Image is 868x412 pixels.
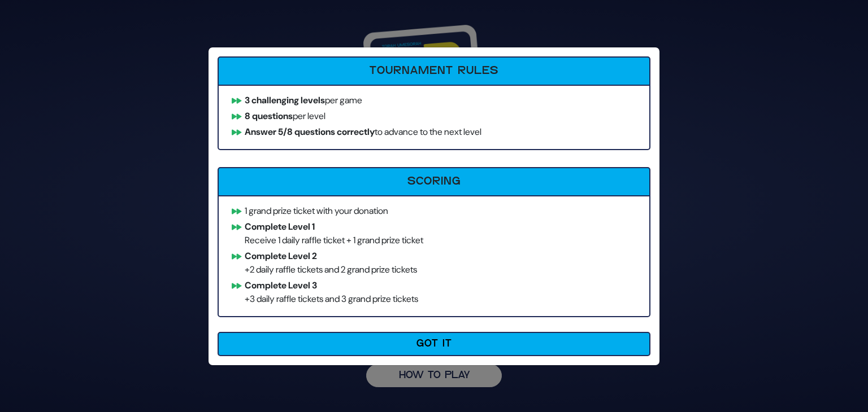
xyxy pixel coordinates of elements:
[227,249,641,277] li: +2 daily raffle tickets and 2 grand prize tickets
[227,204,641,218] li: 1 grand prize ticket with your donation
[227,125,641,139] li: to advance to the next level
[225,175,643,189] h6: Scoring
[227,279,641,306] li: +3 daily raffle tickets and 3 grand prize tickets
[227,220,641,247] li: Receive 1 daily raffle ticket + 1 grand prize ticket
[245,94,325,106] b: 3 challenging levels
[227,94,641,107] li: per game
[245,221,315,233] b: Complete Level 1
[245,279,317,291] b: Complete Level 3
[225,64,643,78] h6: Tournament Rules
[227,109,641,123] li: per level
[245,110,293,122] b: 8 questions
[245,126,375,138] b: Answer 5/8 questions correctly
[245,250,317,262] b: Complete Level 2
[218,332,650,356] button: Got It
